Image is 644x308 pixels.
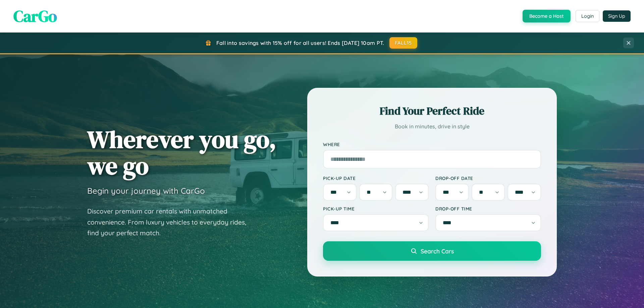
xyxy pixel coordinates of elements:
button: Sign Up [603,10,631,22]
h1: Wherever you go, we go [87,126,276,179]
label: Where [323,141,541,147]
span: CarGo [13,5,57,27]
button: Search Cars [323,241,541,261]
p: Book in minutes, drive in style [323,122,541,131]
p: Discover premium car rentals with unmatched convenience. From luxury vehicles to everyday rides, ... [87,206,255,239]
h2: Find Your Perfect Ride [323,104,541,118]
span: Search Cars [421,247,454,255]
button: Login [576,10,599,22]
button: Become a Host [523,10,571,22]
span: Fall into savings with 15% off for all users! Ends [DATE] 10am PT. [216,40,384,46]
label: Drop-off Time [435,206,541,211]
label: Pick-up Time [323,206,429,211]
label: Drop-off Date [435,175,541,181]
h3: Begin your journey with CarGo [87,186,205,196]
label: Pick-up Date [323,175,429,181]
button: FALL15 [389,37,418,49]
